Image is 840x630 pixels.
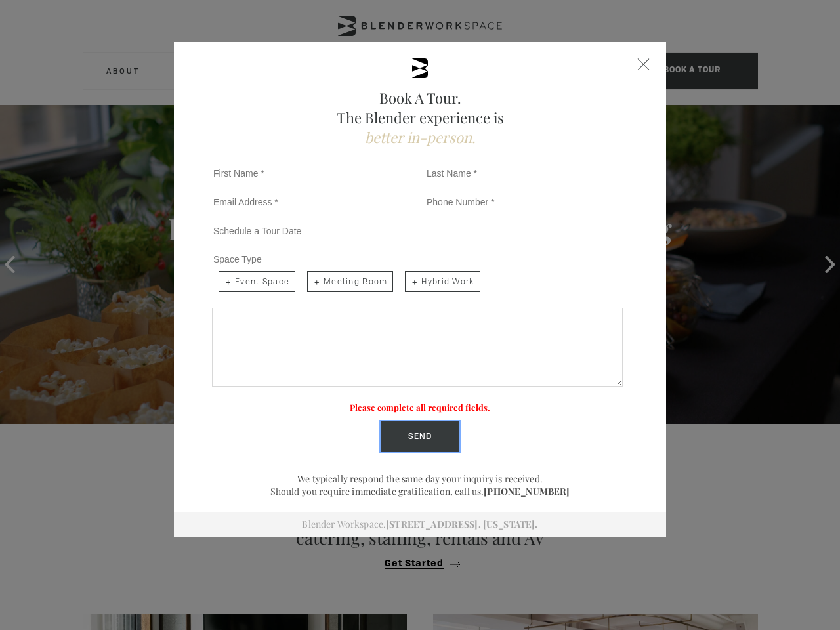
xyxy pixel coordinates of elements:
[212,193,409,211] input: Email Address *
[365,127,476,147] span: better in-person.
[425,164,623,182] input: Last Name *
[207,472,633,485] p: We typically respond the same day your inquiry is received.
[212,222,602,240] input: Schedule a Tour Date
[212,164,409,182] input: First Name *
[425,193,623,211] input: Phone Number *
[213,254,262,264] span: Space Type
[307,271,393,292] span: Meeting Room
[381,421,459,451] input: Send
[484,485,570,497] a: [PHONE_NUMBER]
[405,271,480,292] span: Hybrid Work
[219,271,295,292] span: Event Space
[174,512,666,537] div: Blender Workspace.
[207,88,633,147] h2: Book A Tour. The Blender experience is
[386,518,537,530] a: [STREET_ADDRESS]. [US_STATE].
[207,485,633,497] p: Should you require immediate gratification, call us.
[638,58,650,70] div: Close form
[350,402,490,413] label: Please complete all required fields.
